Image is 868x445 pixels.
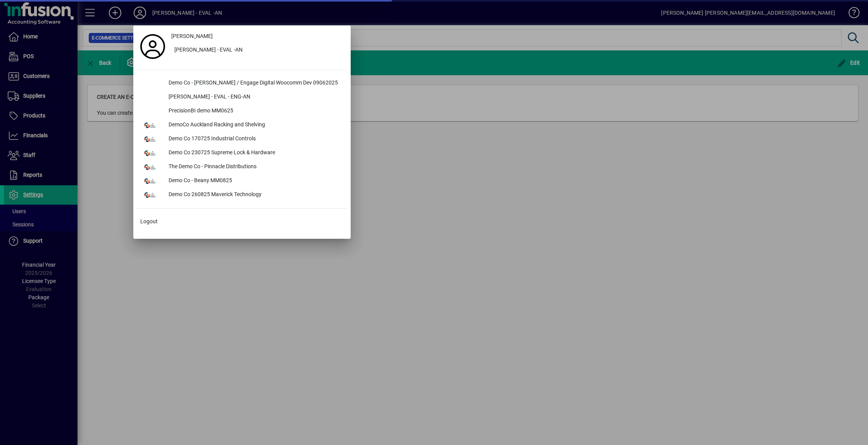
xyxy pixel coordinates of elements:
[140,217,158,226] span: Logout
[162,118,347,132] div: DemoCo Auckland Racking and Shelving
[168,29,347,43] a: [PERSON_NAME]
[137,215,347,229] button: Logout
[171,32,213,40] span: [PERSON_NAME]
[162,76,347,90] div: Demo Co - [PERSON_NAME] / Engage Digital Woocomm Dev 09062025
[162,174,347,188] div: Demo Co - Beany MM0825
[162,188,347,202] div: Demo Co 260825 Maverick Technology
[137,160,347,174] button: The Demo Co - Pinnacle Distributions
[162,146,347,160] div: Demo Co 230725 Supreme Lock & Hardware
[168,43,347,57] button: [PERSON_NAME] - EVAL -AN
[137,40,168,53] a: Profile
[137,146,347,160] button: Demo Co 230725 Supreme Lock & Hardware
[162,90,347,104] div: [PERSON_NAME] - EVAL - ENG-AN
[137,188,347,202] button: Demo Co 260825 Maverick Technology
[137,118,347,132] button: DemoCo Auckland Racking and Shelving
[137,104,347,118] button: PrecisionBI demo MM0625
[137,76,347,90] button: Demo Co - [PERSON_NAME] / Engage Digital Woocomm Dev 09062025
[137,174,347,188] button: Demo Co - Beany MM0825
[137,90,347,104] button: [PERSON_NAME] - EVAL - ENG-AN
[137,132,347,146] button: Demo Co 170725 Industrial Controls
[162,104,347,118] div: PrecisionBI demo MM0625
[162,132,347,146] div: Demo Co 170725 Industrial Controls
[162,160,347,174] div: The Demo Co - Pinnacle Distributions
